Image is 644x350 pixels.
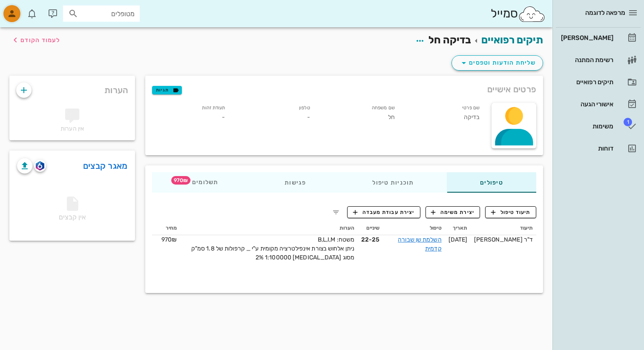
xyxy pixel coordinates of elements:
a: תיקים רפואיים [556,72,641,92]
span: שליחת הודעות וטפסים [459,58,536,68]
span: תג [25,7,30,12]
img: romexis logo [36,161,44,171]
button: romexis logo [34,160,46,172]
div: תיקים רפואיים [559,79,613,85]
a: תיקים רפואיים [481,34,543,46]
span: 970₪ [161,236,177,243]
div: ד"ר [PERSON_NAME] [474,235,533,244]
div: טיפולים [447,172,536,193]
small: שם פרטי [462,105,480,111]
span: יצירת משימה [431,208,474,216]
button: יצירת עבודת מעבדה [347,206,420,218]
div: חל [317,101,402,127]
a: רשימת המתנה [556,50,641,70]
span: מרפאה לדוגמה [585,9,625,17]
span: תגיות [156,86,178,94]
a: השלמת שן שבורה קדמית [398,236,441,252]
span: - [222,114,225,121]
span: פרטים אישיים [487,83,536,96]
a: דוחות [556,138,641,159]
span: ניתן אלחוש בצורת אינפילטרציה מקומית ע"י _ קרפולות של 1.8 סמ"ק מסוג [MEDICAL_DATA] 2% 1:100000 [191,245,354,261]
span: לעמוד הקודם [20,37,60,44]
a: אישורי הגעה [556,94,641,114]
button: יצירת משימה [425,206,480,218]
span: תג [171,176,190,185]
span: - [307,114,310,121]
div: הערות [9,76,135,100]
a: מאגר קבצים [83,159,128,173]
span: משטח: B,L,I,M [318,236,354,243]
th: טיפול [383,222,445,235]
div: אישורי הגעה [559,101,613,108]
div: רשימת המתנה [559,57,613,63]
div: תוכניות טיפול [339,172,447,193]
th: שיניים [358,222,383,235]
span: תג [624,118,632,126]
span: תיעוד טיפול [491,208,531,216]
a: תגמשימות [556,116,641,137]
span: יצירת עבודת מעבדה [353,208,414,216]
a: [PERSON_NAME] [556,28,641,48]
small: טלפון [299,105,310,111]
div: דוחות [559,145,613,152]
button: תיעוד טיפול [485,206,536,218]
button: תגיות [152,86,182,94]
div: פגישות [252,172,339,193]
span: 22-25 [361,235,380,244]
button: שליחת הודעות וטפסים [451,55,543,71]
span: אין קבצים [59,199,86,221]
div: בדיקה [402,101,486,127]
div: משימות [559,123,613,130]
small: תעודת זהות [202,105,225,111]
small: שם משפחה [372,105,395,111]
div: [PERSON_NAME] [559,34,613,41]
div: סמייל [491,5,546,23]
img: SmileCloud logo [518,6,546,23]
th: הערות [180,222,358,235]
span: אין הערות [60,125,84,132]
span: [DATE] [448,236,468,243]
th: מחיר [152,222,180,235]
th: תיעוד [471,222,536,235]
span: בדיקה חל [428,34,471,46]
span: תשלומים [185,179,218,185]
th: תאריך [445,222,471,235]
button: לעמוד הקודם [10,32,60,48]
